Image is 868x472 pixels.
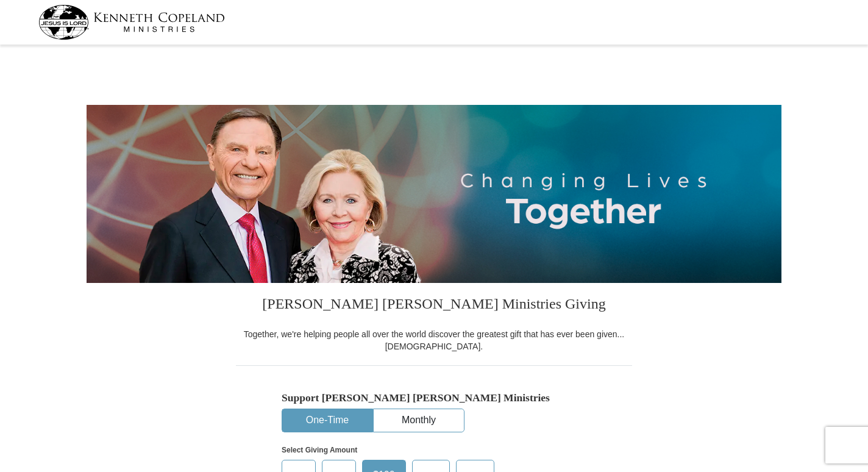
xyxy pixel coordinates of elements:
[236,283,632,328] h3: [PERSON_NAME] [PERSON_NAME] Ministries Giving
[236,328,632,352] div: Together, we're helping people all over the world discover the greatest gift that has ever been g...
[282,446,357,454] strong: Select Giving Amount
[38,5,225,40] img: kcm-header-logo.svg
[282,409,372,432] button: One-Time
[282,392,586,404] h5: Support [PERSON_NAME] [PERSON_NAME] Ministries
[374,409,464,432] button: Monthly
